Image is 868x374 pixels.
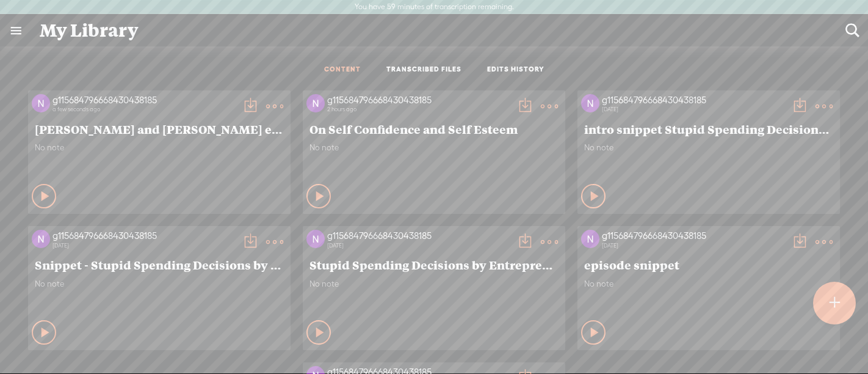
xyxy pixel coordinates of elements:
[31,15,837,46] div: My Library
[487,65,544,75] a: EDITS HISTORY
[327,230,510,242] div: g115684796668430438185
[309,142,559,153] span: No note
[602,230,785,242] div: g115684796668430438185
[35,257,284,272] span: Snippet - Stupid Spending Decisions by Entrepreneurs with [PERSON_NAME]
[584,142,833,153] span: No note
[327,106,510,113] div: 2 hours ago
[581,94,599,112] img: http%3A%2F%2Fres.cloudinary.com%2Ftrebble-fm%2Fimage%2Fupload%2Fv1753703250%2Fcom.trebble.trebble...
[355,2,514,12] label: You have 59 minutes of transcription remaining.
[35,122,284,136] span: [PERSON_NAME] and [PERSON_NAME] ep snippet
[306,230,325,248] img: http%3A%2F%2Fres.cloudinary.com%2Ftrebble-fm%2Fimage%2Fupload%2Fv1753703250%2Fcom.trebble.trebble...
[309,122,559,136] span: On Self Confidence and Self Esteem
[584,122,833,136] span: intro snippet Stupid Spending Decisions by Entrepreneurs with [PERSON_NAME]
[35,142,284,153] span: No note
[324,65,361,75] a: CONTENT
[35,279,284,289] span: No note
[602,106,785,113] div: [DATE]
[386,65,461,75] a: TRANSCRIBED FILES
[52,242,236,249] div: [DATE]
[32,230,50,248] img: http%3A%2F%2Fres.cloudinary.com%2Ftrebble-fm%2Fimage%2Fupload%2Fv1753703250%2Fcom.trebble.trebble...
[327,242,510,249] div: [DATE]
[584,257,833,272] span: episode snippet
[327,94,510,106] div: g115684796668430438185
[309,279,559,289] span: No note
[602,242,785,249] div: [DATE]
[581,230,599,248] img: http%3A%2F%2Fres.cloudinary.com%2Ftrebble-fm%2Fimage%2Fupload%2Fv1753703250%2Fcom.trebble.trebble...
[52,230,236,242] div: g115684796668430438185
[309,257,559,272] span: Stupid Spending Decisions by Entrepreneurs with [PERSON_NAME]
[584,279,833,289] span: No note
[52,106,236,113] div: a few seconds ago
[306,94,325,112] img: http%3A%2F%2Fres.cloudinary.com%2Ftrebble-fm%2Fimage%2Fupload%2Fv1753703250%2Fcom.trebble.trebble...
[52,94,236,106] div: g115684796668430438185
[32,94,50,112] img: http%3A%2F%2Fres.cloudinary.com%2Ftrebble-fm%2Fimage%2Fupload%2Fv1753703250%2Fcom.trebble.trebble...
[602,94,785,106] div: g115684796668430438185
